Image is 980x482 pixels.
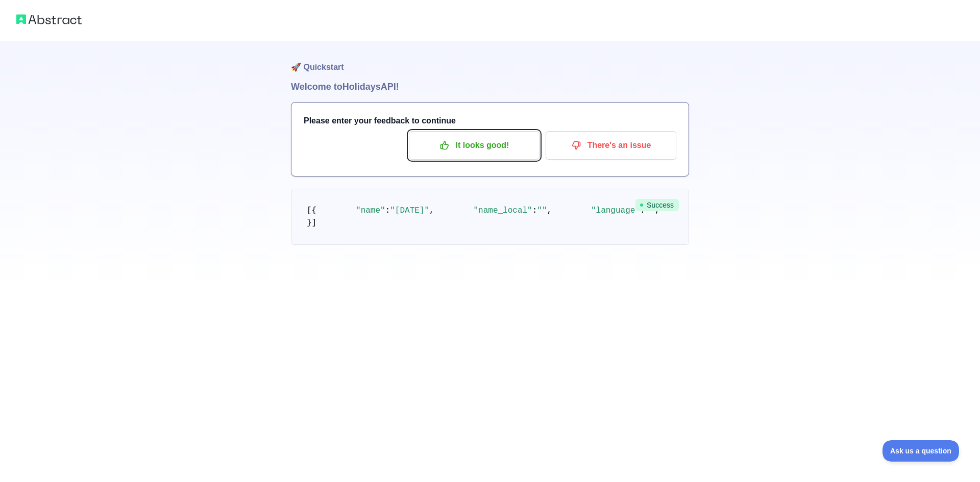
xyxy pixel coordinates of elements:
span: "language" [591,206,640,215]
span: "name" [356,206,385,215]
button: It looks good! [409,131,540,160]
span: , [547,206,552,215]
span: : [385,206,390,215]
h1: 🚀 Quickstart [291,41,689,80]
span: "" [537,206,547,215]
p: It looks good! [416,137,532,154]
span: , [429,206,434,215]
span: [ [307,206,312,215]
h1: Welcome to Holidays API! [291,80,689,94]
img: Abstract logo [16,12,82,27]
p: There's an issue [553,137,669,154]
span: "name_local" [473,206,532,215]
span: Success [635,199,679,211]
button: There's an issue [546,131,676,160]
span: "[DATE]" [390,206,429,215]
span: : [532,206,537,215]
h3: Please enter your feedback to continue [304,115,676,127]
iframe: Toggle Customer Support [883,440,960,462]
